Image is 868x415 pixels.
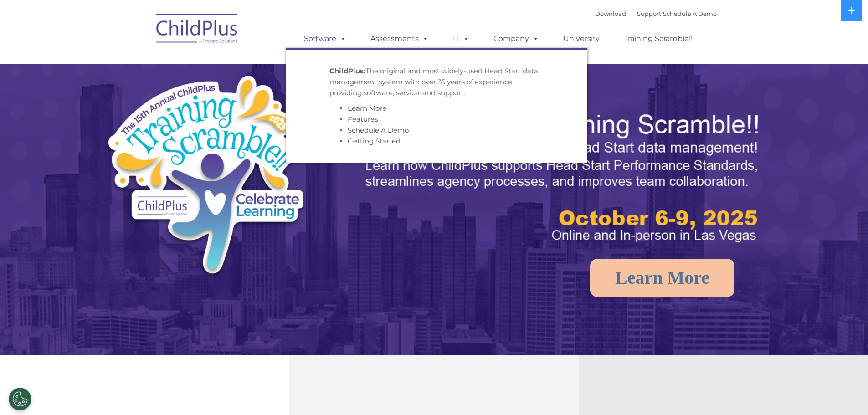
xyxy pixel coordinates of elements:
button: Cookies Settings [9,388,31,410]
a: Features [348,115,378,123]
a: Schedule A Demo [348,126,409,134]
a: Download [595,10,626,17]
a: Training Scramble!! [615,30,702,48]
a: Software [295,30,355,48]
a: Assessments [361,30,438,48]
span: Phone number [127,97,165,104]
img: ChildPlus by Procare Solutions [152,7,243,53]
a: Company [484,30,548,48]
a: Schedule A Demo [663,10,717,17]
font: | [595,10,717,17]
a: University [554,30,609,48]
a: Support [637,10,661,17]
a: Learn More [590,259,734,297]
a: IT [444,30,478,48]
a: Learn More [348,104,386,113]
a: Getting Started [348,137,401,145]
strong: ChildPlus: [329,67,365,75]
span: Last name [127,60,154,67]
p: The original and most widely-used Head Start data management system with over 35 years of experie... [329,66,544,98]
